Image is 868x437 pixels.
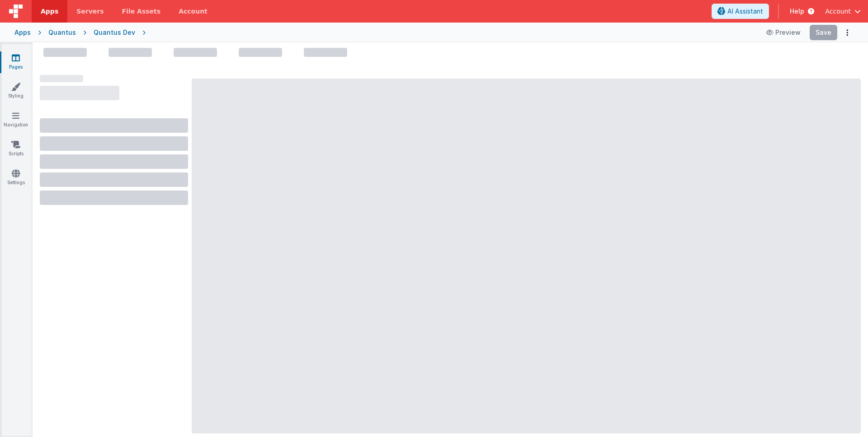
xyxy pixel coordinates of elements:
div: Apps [14,28,31,37]
span: AI Assistant [727,7,763,16]
div: Quantus [48,28,76,37]
button: AI Assistant [712,4,769,19]
span: File Assets [122,7,161,16]
span: Help [790,7,804,16]
button: Options [841,26,854,39]
span: Account [825,7,851,16]
div: Quantus Dev [94,28,135,37]
button: Save [810,25,837,40]
span: Apps [41,7,58,16]
button: Preview [761,25,806,40]
span: Servers [76,7,104,16]
button: Account [825,7,861,16]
